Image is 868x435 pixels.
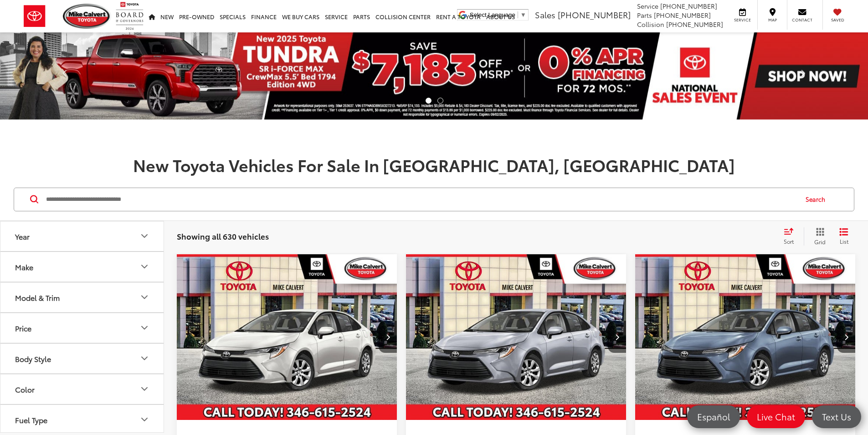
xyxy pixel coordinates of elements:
button: ColorColor [0,374,164,404]
a: Live Chat [747,405,805,428]
span: [PHONE_NUMBER] [654,10,711,20]
button: Select sort value [779,227,804,246]
span: Sort [784,237,794,245]
span: Grid [814,238,826,246]
button: Search [797,188,838,211]
a: Español [687,405,740,428]
span: Service [637,1,658,10]
span: Contact [792,17,812,23]
button: PricePrice [0,313,164,343]
div: Color [139,383,150,394]
button: List View [832,227,855,246]
div: Year [139,231,150,241]
div: Body Style [139,353,150,364]
img: Mike Calvert Toyota [63,4,111,29]
button: MakeMake [0,252,164,282]
span: Español [693,411,734,422]
div: Fuel Type [15,415,47,424]
span: Map [762,17,782,23]
div: Color [15,385,35,393]
button: Next image [379,321,397,353]
div: Body Style [15,354,51,363]
button: Fuel TypeFuel Type [0,405,164,435]
button: YearYear [0,221,164,251]
span: Text Us [817,411,856,422]
button: Grid View [804,227,832,246]
input: Search by Make, Model, or Keyword [45,189,797,210]
span: Live Chat [752,411,800,422]
img: 2025 Toyota Corolla LE [635,254,856,421]
button: Body StyleBody Style [0,344,164,373]
span: Showing all 630 vehicles [177,231,269,241]
div: 2025 Toyota Corolla LE 0 [635,254,856,420]
img: 2025 Toyota Corolla LE [176,254,398,421]
a: 2025 Toyota Corolla LE2025 Toyota Corolla LE2025 Toyota Corolla LE2025 Toyota Corolla LE [635,254,856,420]
div: 2025 Toyota Corolla LE 0 [176,254,398,420]
button: Next image [837,321,855,353]
button: Model & TrimModel & Trim [0,283,164,312]
span: Service [732,17,753,23]
span: [PHONE_NUMBER] [666,20,723,29]
div: Model & Trim [15,293,60,302]
div: Make [15,262,33,271]
div: Model & Trim [139,292,150,303]
a: Text Us [812,405,861,428]
img: 2025 Toyota Corolla LE [406,254,627,421]
span: [PHONE_NUMBER] [558,9,631,21]
div: Fuel Type [139,414,150,425]
span: ▼ [520,11,526,18]
div: Price [139,322,150,333]
div: Make [139,261,150,272]
div: Price [15,324,31,332]
span: List [839,237,848,245]
div: 2025 Toyota Corolla LE 0 [406,254,627,420]
a: 2025 Toyota Corolla LE2025 Toyota Corolla LE2025 Toyota Corolla LE2025 Toyota Corolla LE [406,254,627,420]
span: Parts [637,10,652,20]
button: Next image [608,321,626,353]
span: Sales [535,9,555,21]
a: 2025 Toyota Corolla LE2025 Toyota Corolla LE2025 Toyota Corolla LE2025 Toyota Corolla LE [176,254,398,420]
span: [PHONE_NUMBER] [660,1,717,10]
div: Year [15,232,30,241]
span: Collision [637,20,664,29]
span: Saved [827,17,847,23]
